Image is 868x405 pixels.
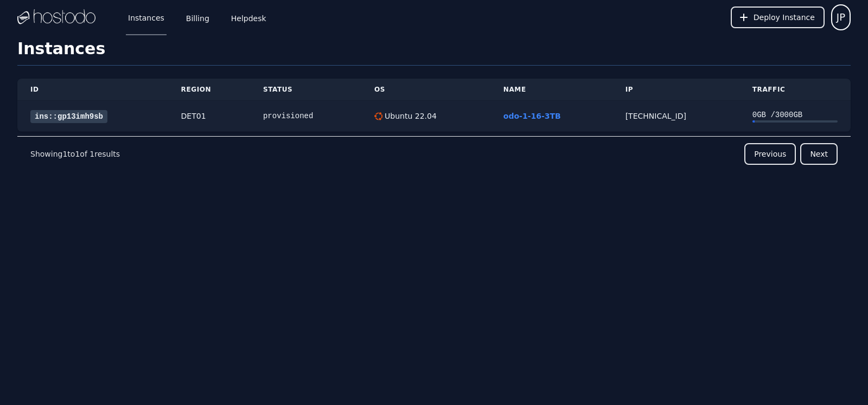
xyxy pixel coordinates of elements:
[626,111,726,121] div: [TECHNICAL_ID]
[250,79,361,101] th: Status
[739,79,851,101] th: Traffic
[30,110,107,123] a: ins::gp13imh9sb
[17,136,851,171] nav: Pagination
[752,110,838,120] div: 0 GB / 3000 GB
[754,12,815,23] span: Deploy Instance
[168,79,250,101] th: Region
[382,111,437,121] div: Ubuntu 22.04
[17,39,851,66] h1: Instances
[490,79,612,101] th: Name
[831,4,851,30] button: User menu
[30,149,120,159] p: Showing to of results
[503,112,561,120] a: odo-1-16-3TB
[744,143,796,165] button: Previous
[75,150,80,158] span: 1
[612,79,739,101] th: IP
[800,143,838,165] button: Next
[361,79,490,101] th: OS
[17,9,95,25] img: Logo
[731,7,825,28] button: Deploy Instance
[263,111,348,121] div: provisioned
[374,112,382,120] img: Ubuntu 22.04
[837,10,845,25] span: JP
[181,111,237,121] div: DET01
[90,150,94,158] span: 1
[17,79,168,101] th: ID
[62,150,67,158] span: 1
